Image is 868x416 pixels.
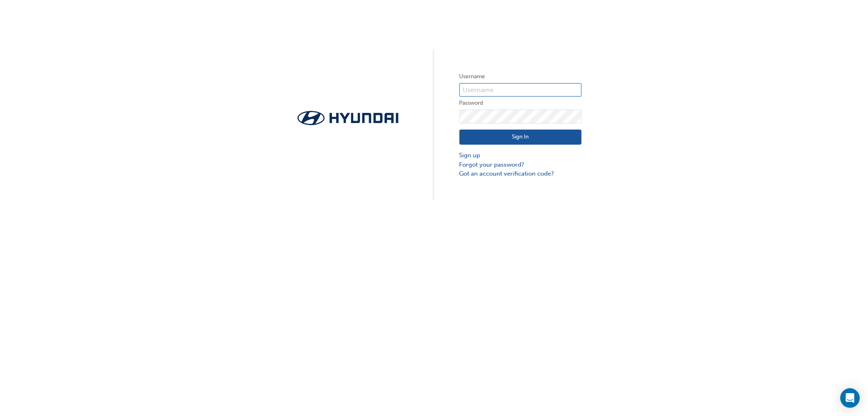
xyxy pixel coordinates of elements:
[287,108,409,128] img: Trak
[459,160,582,169] a: Forgot your password?
[459,169,582,178] a: Got an account verification code?
[840,388,860,408] div: Open Intercom Messenger
[459,98,582,108] label: Password
[459,130,582,145] button: Sign In
[459,83,582,97] input: Username
[459,151,582,160] a: Sign up
[459,72,582,81] label: Username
